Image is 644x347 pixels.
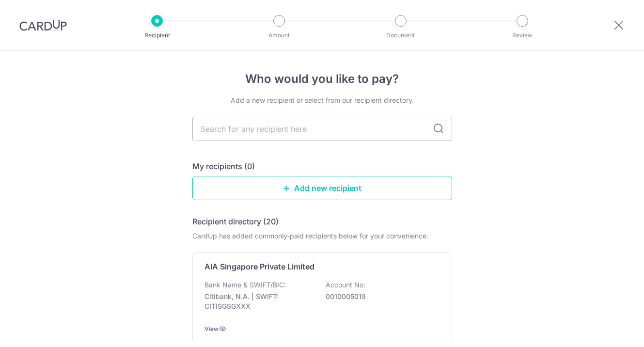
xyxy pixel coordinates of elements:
div: Add a new recipient or select from our recipient directory. [192,95,452,105]
p: Account No: [326,280,365,290]
a: Add new recipient [192,176,452,200]
h5: Recipient directory (20) [192,216,279,227]
h5: My recipients (0) [192,160,255,172]
a: View [204,325,219,332]
p: Citibank, N.A. | SWIFT: CITISGSGXXX [204,292,313,311]
input: Search for any recipient here [192,117,452,141]
div: CardUp has added commonly-paid recipients below for your convenience. [192,231,452,241]
p: AIA Singapore Private Limited [204,261,314,272]
p: Recipient [121,31,193,40]
p: Review [487,31,558,40]
img: CardUp [19,19,67,31]
p: Amount [243,31,315,40]
p: Bank Name & SWIFT/BIC: [204,280,286,290]
p: 0010005019 [326,292,434,301]
p: Document [365,31,437,40]
h4: Who would you like to pay? [192,70,452,88]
